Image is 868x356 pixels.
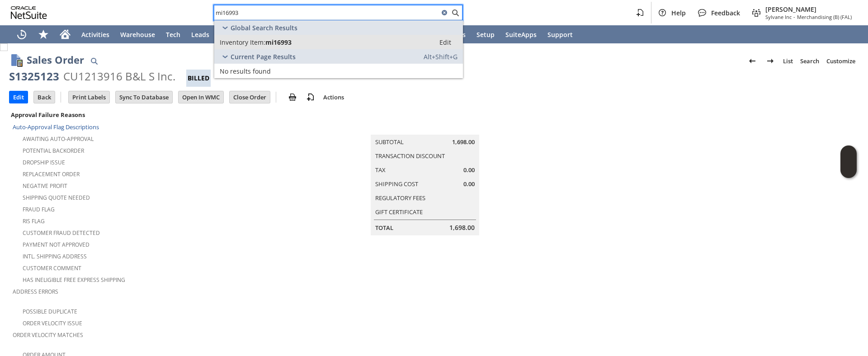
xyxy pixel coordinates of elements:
[424,52,458,61] span: Alt+Shift+G
[23,264,81,272] a: Customer Comment
[23,319,82,327] a: Order Velocity Issue
[23,308,77,315] a: Possible Duplicate
[160,25,186,43] a: Tech
[166,30,180,39] span: Tech
[54,25,76,43] a: Home
[840,162,857,178] span: Oracle Guided Learning Widget. To move around, please hold and drag
[449,223,475,232] span: 1,698.00
[23,276,125,284] a: Has Ineligible Free Express Shipping
[265,38,292,47] span: mi16993
[89,56,99,66] img: Quick Find
[765,56,776,66] img: Next
[76,25,115,43] a: Activities
[671,9,686,17] span: Help
[23,241,90,248] a: Payment not approved
[320,93,348,101] a: Actions
[9,69,59,84] div: S1325123
[287,92,298,103] img: print.svg
[186,70,211,87] div: Billed
[542,25,578,43] a: Support
[547,30,573,39] span: Support
[23,229,100,237] a: Customer Fraud Detected
[305,92,316,103] img: add-record.svg
[450,7,461,18] svg: Search
[231,52,296,61] span: Current Page Results
[191,30,209,39] span: Leads
[16,29,27,40] svg: Recent Records
[220,67,271,75] span: No results found
[27,52,84,67] h1: Sales Order
[375,194,425,202] a: Regulatory Fees
[371,120,479,135] caption: Summary
[463,180,475,188] span: 0.00
[230,91,270,103] input: Close Order
[13,288,58,295] a: Address Errors
[471,25,500,43] a: Setup
[9,109,289,121] div: Approval Failure Reasons
[500,25,542,43] a: SuiteApps
[34,91,55,103] input: Back
[23,170,80,178] a: Replacement Order
[69,91,109,103] input: Print Labels
[429,37,461,47] a: Edit:
[116,91,172,103] input: Sync To Database
[375,224,393,232] a: Total
[179,91,223,103] input: Open In WMC
[463,166,475,174] span: 0.00
[60,29,71,40] svg: Home
[11,25,33,43] a: Recent Records
[505,30,537,39] span: SuiteApps
[186,25,215,43] a: Leads
[63,69,175,84] div: CU1213916 B&L S Inc.
[23,206,55,213] a: Fraud Flag
[840,145,857,178] iframe: Click here to launch Oracle Guided Learning Help Panel
[23,253,87,260] a: Intl. Shipping Address
[23,217,45,225] a: RIS flag
[375,138,404,146] a: Subtotal
[23,135,94,143] a: Awaiting Auto-Approval
[797,54,823,68] a: Search
[779,54,797,68] a: List
[231,23,297,32] span: Global Search Results
[476,30,495,39] span: Setup
[38,29,49,40] svg: Shortcuts
[115,25,160,43] a: Warehouse
[214,7,439,18] input: Search
[747,56,758,66] img: Previous
[375,152,445,160] a: Transaction Discount
[711,9,740,17] span: Feedback
[214,35,463,49] a: Inventory Item:mi16993Edit:
[375,208,423,216] a: Gift Certificate
[375,180,418,188] a: Shipping Cost
[33,25,54,43] div: Shortcuts
[797,14,852,20] span: Merchandising (B) (FAL)
[120,30,155,39] span: Warehouse
[11,6,47,19] svg: logo
[220,38,265,47] span: Inventory Item:
[13,123,99,131] a: Auto-Approval Flag Descriptions
[23,182,67,190] a: Negative Profit
[765,14,792,20] span: Sylvane Inc
[214,64,463,78] a: No results found
[23,147,84,155] a: Potential Backorder
[9,91,28,103] input: Edit
[23,159,65,166] a: Dropship Issue
[793,14,795,20] span: -
[765,5,852,14] span: [PERSON_NAME]
[375,166,386,174] a: Tax
[452,138,475,146] span: 1,698.00
[23,194,90,201] a: Shipping Quote Needed
[13,331,83,339] a: Order Velocity Matches
[823,54,859,68] a: Customize
[81,30,109,39] span: Activities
